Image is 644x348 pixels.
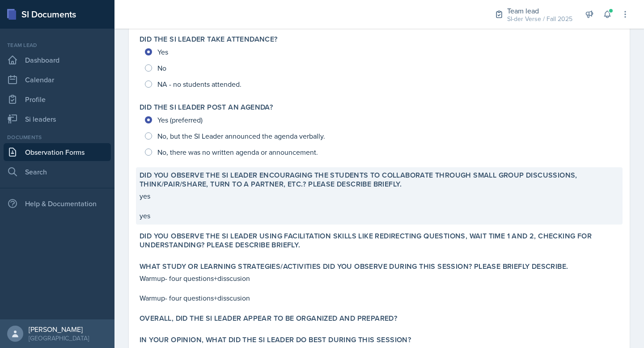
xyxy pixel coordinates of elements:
[140,103,273,112] label: Did the SI Leader post an agenda?
[140,262,568,271] label: What study or learning strategies/activities did you observe during this session? Please briefly ...
[4,51,111,69] a: Dashboard
[4,71,111,89] a: Calendar
[507,14,572,24] div: SI-der Verse / Fall 2025
[140,314,397,323] label: Overall, did the SI Leader appear to be organized and prepared?
[4,163,111,181] a: Search
[140,191,619,201] p: yes
[4,133,111,141] div: Documents
[4,143,111,161] a: Observation Forms
[140,35,278,44] label: Did the SI Leader take attendance?
[4,90,111,108] a: Profile
[140,273,619,284] p: Warmup- four questions+disscusion
[140,293,619,303] p: Warmup- four questions+disscusion
[140,171,619,189] label: Did you observe the SI Leader encouraging the students to collaborate through small group discuss...
[4,110,111,128] a: Si leaders
[29,325,89,334] div: [PERSON_NAME]
[4,195,111,212] div: Help & Documentation
[507,5,572,16] div: Team lead
[140,335,411,344] label: In your opinion, what did the SI Leader do BEST during this session?
[29,334,89,343] div: [GEOGRAPHIC_DATA]
[4,41,111,49] div: Team lead
[140,210,619,221] p: yes
[140,232,619,250] label: Did you observe the SI Leader using facilitation skills like redirecting questions, wait time 1 a...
